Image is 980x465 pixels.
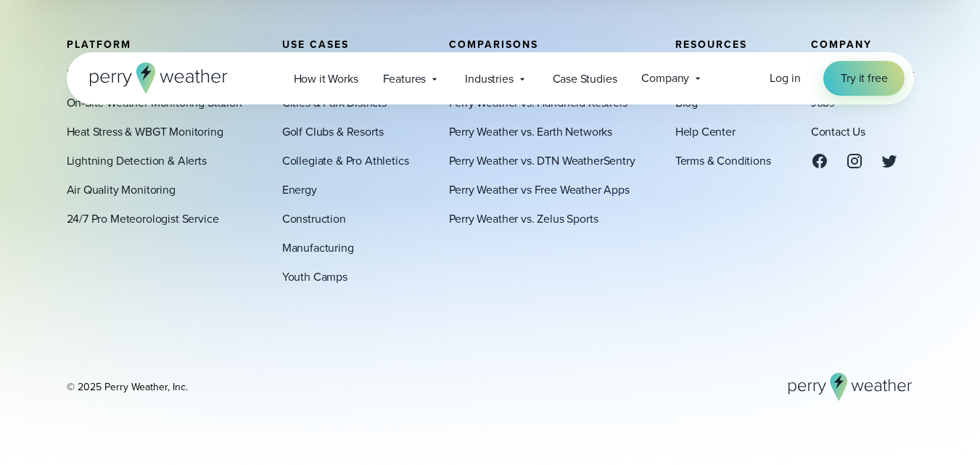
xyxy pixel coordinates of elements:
a: Terms & Conditions [675,152,771,169]
a: Heat Stress & WBGT Monitoring [67,123,223,140]
span: Company [811,36,872,52]
span: Features [383,70,427,88]
span: Case Studies [553,70,617,88]
span: Industries [465,70,513,88]
span: Try it free [841,70,887,87]
a: Case Studies [540,64,630,94]
a: Perry Weather vs. Earth Networks [449,123,613,140]
a: Perry Weather vs. Zelus Sports [449,210,598,227]
a: How it Works [281,64,371,94]
a: Help Center [675,123,736,140]
a: Golf Clubs & Resorts [282,123,384,140]
a: Log in [770,70,800,87]
a: Youth Camps [282,268,347,285]
a: Construction [282,210,346,227]
span: How it Works [294,70,358,88]
a: Contact Us [811,123,865,140]
a: Perry Weather vs. DTN WeatherSentry [449,152,635,169]
span: Resources [675,36,747,52]
a: Try it free [823,61,905,96]
a: Collegiate & Pro Athletics [282,152,409,169]
a: Manufacturing [282,239,354,256]
a: Lightning Detection & Alerts [67,152,207,169]
span: Use Cases [282,36,349,52]
span: Company [641,70,689,87]
a: Energy [282,181,317,198]
a: 24/7 Pro Meteorologist Service [67,210,219,227]
span: Log in [770,70,800,86]
a: Air Quality Monitoring [67,181,176,198]
span: Platform [67,36,131,52]
a: Perry Weather vs Free Weather Apps [449,181,630,198]
span: Comparisons [449,36,538,52]
div: © 2025 Perry Weather, Inc. [67,379,188,394]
